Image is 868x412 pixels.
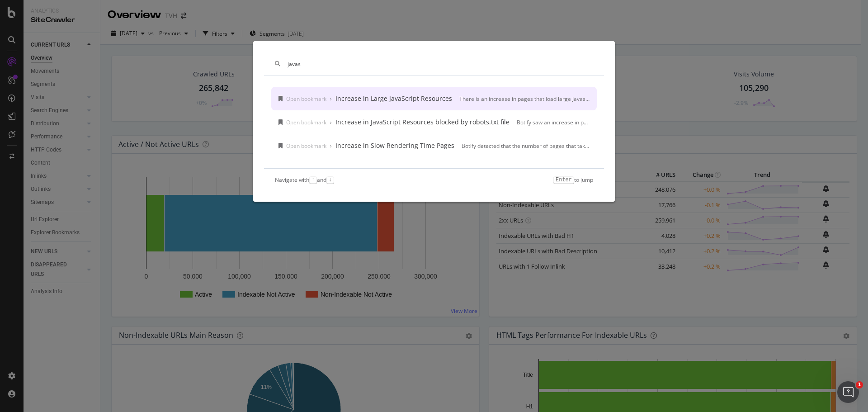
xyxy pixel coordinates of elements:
div: modal [253,41,615,202]
div: › [330,118,332,126]
div: Increase in Large JavaScript Resources [335,94,452,103]
div: to jump [553,176,593,184]
div: There is an increase in pages that load large Javascript resources (> 5 MB). As size increases, i... [459,95,590,103]
iframe: Intercom live chat [837,381,859,403]
div: Botify saw an increase in pages using resources that are currently blocked by your website's robo... [517,118,590,126]
div: Open bookmark [286,142,326,150]
kbd: ↓ [326,176,334,184]
div: › [330,95,332,103]
div: › [330,142,332,150]
span: 1 [856,381,863,388]
kbd: ↑ [309,176,317,184]
div: Navigate with and [275,176,334,184]
div: Botify detected that the number of pages that take longer than 4 seconds (4,000ms) has increased.... [462,142,590,150]
div: Open bookmark [286,95,326,103]
kbd: Enter [553,176,574,184]
div: Increase in JavaScript Resources blocked by robots.txt file [335,118,509,127]
div: Increase in Slow Rendering Time Pages [335,141,454,150]
input: Type a command or search… [288,60,593,68]
div: Open bookmark [286,118,326,126]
